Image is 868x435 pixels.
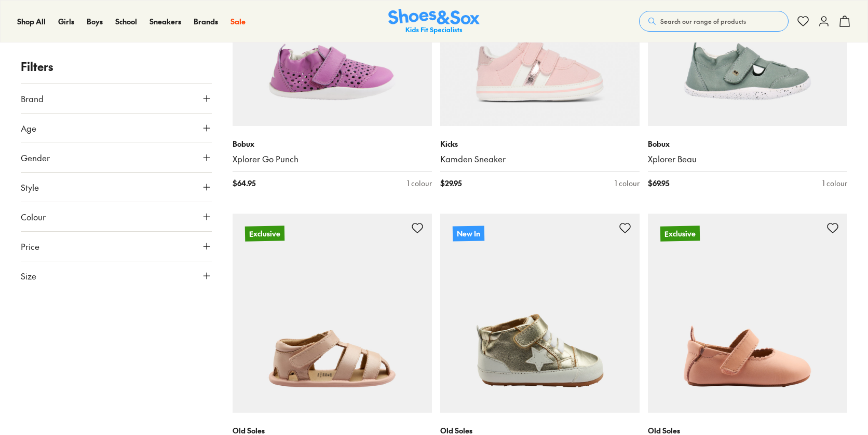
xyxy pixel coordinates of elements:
p: New In [453,226,484,241]
p: Exclusive [660,226,700,241]
a: Kamden Sneaker [440,153,640,165]
span: Colour [21,211,46,223]
a: Xplorer Go Punch [233,153,432,165]
a: Xplorer Beau [648,153,847,165]
p: Kicks [440,138,640,149]
button: Gender [21,143,212,172]
a: New In [440,214,640,413]
span: $ 64.95 [233,178,255,189]
button: Search our range of products [639,11,789,32]
a: Shoes & Sox [388,9,480,34]
a: Exclusive [233,214,432,413]
span: Brand [21,92,44,105]
div: 1 colour [822,178,847,189]
span: Size [21,270,36,282]
p: Bobux [233,138,432,149]
span: Style [21,181,39,193]
a: Brands [194,16,218,27]
a: Boys [87,16,103,27]
a: School [115,16,137,27]
p: Bobux [648,138,847,149]
button: Brand [21,84,212,113]
span: Sneakers [150,16,181,26]
a: Exclusive [648,214,847,413]
span: Boys [87,16,103,26]
span: Girls [58,16,74,26]
a: Girls [58,16,74,27]
p: Filters [21,58,212,75]
span: Gender [21,151,50,164]
span: School [115,16,137,26]
span: Sale [230,16,246,26]
span: $ 29.95 [440,178,462,189]
span: Price [21,240,39,252]
span: Brands [194,16,218,26]
span: Age [21,122,36,134]
div: 1 colour [407,178,432,189]
span: $ 69.95 [648,178,669,189]
button: Colour [21,202,212,231]
a: Shop All [17,16,46,27]
a: Sale [230,16,246,27]
button: Style [21,173,212,202]
button: Price [21,232,212,261]
span: Search our range of products [660,17,746,26]
a: Sneakers [150,16,181,27]
span: Shop All [17,16,46,26]
button: Size [21,261,212,290]
button: Age [21,114,212,143]
p: Exclusive [245,226,284,241]
div: 1 colour [615,178,640,189]
img: SNS_Logo_Responsive.svg [388,9,480,34]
